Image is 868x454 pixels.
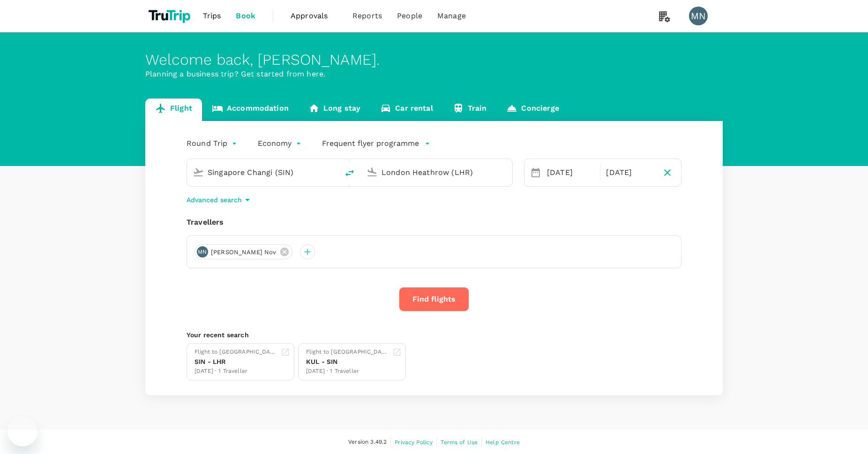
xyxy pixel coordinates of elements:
span: Approvals [291,10,337,22]
input: Depart from [208,165,319,180]
a: Flight [145,98,202,121]
a: Train [443,98,497,121]
div: SIN - LHR [195,357,277,367]
span: Manage [437,10,466,22]
div: [DATE] [602,163,657,182]
iframe: Button to launch messaging window [7,416,37,446]
p: Advanced search [187,195,242,204]
a: Car rental [370,98,443,121]
div: Economy [258,136,303,151]
span: People [397,10,422,22]
div: Flight to [GEOGRAPHIC_DATA] [195,348,277,357]
button: Advanced search [187,194,253,205]
img: TruTrip logo [145,6,195,26]
span: Help Centre [486,439,520,446]
a: Terms of Use [441,437,478,447]
button: Frequent flyer programme [322,138,430,149]
a: Help Centre [486,437,520,447]
span: Trips [203,10,221,22]
span: Reports [352,10,382,22]
div: MN[PERSON_NAME] Nov [195,244,292,259]
button: Find flights [399,287,469,311]
div: Welcome back , [PERSON_NAME] . [145,51,723,68]
button: delete [338,162,361,184]
div: Round Trip [187,136,239,151]
div: MN [689,7,708,25]
p: Planning a business trip? Get started from here. [145,68,723,80]
span: Version 3.49.2 [348,438,387,447]
div: Flight to [GEOGRAPHIC_DATA] [306,348,389,357]
a: Long stay [299,98,370,121]
span: Privacy Policy [395,439,433,446]
a: Concierge [496,98,569,121]
p: Frequent flyer programme [322,138,419,149]
span: Book [236,10,255,22]
button: Open [506,171,508,173]
div: [DATE] [543,163,598,182]
span: Terms of Use [441,439,478,446]
div: [DATE] · 1 Traveller [306,367,389,376]
p: Your recent search [187,330,681,340]
a: Accommodation [202,98,299,121]
button: Open [332,171,334,173]
div: [DATE] · 1 Traveller [195,367,277,376]
div: KUL - SIN [306,357,389,367]
a: Privacy Policy [395,437,433,447]
span: [PERSON_NAME] Nov [205,248,282,257]
div: MN [197,246,208,257]
input: Going to [382,165,493,180]
div: Travellers [187,217,681,228]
